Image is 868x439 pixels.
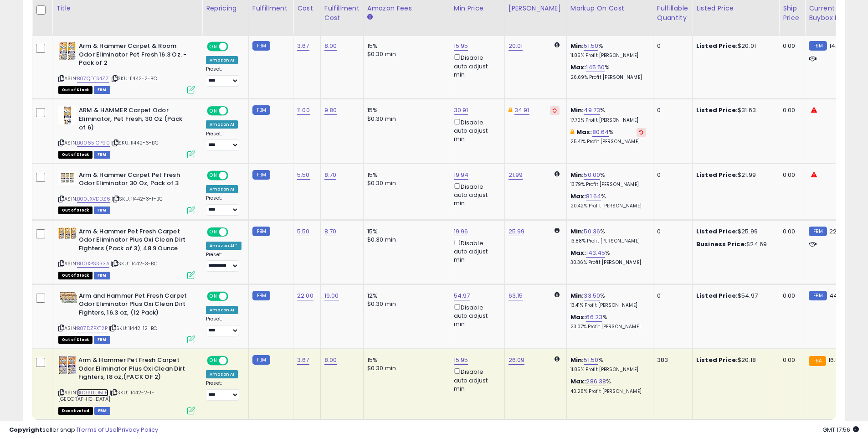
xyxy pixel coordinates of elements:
[570,139,646,145] p: 25.41% Profit [PERSON_NAME]
[570,324,646,330] p: 23.07% Profit [PERSON_NAME]
[696,291,738,300] b: Listed Price:
[454,106,468,115] a: 30.91
[227,43,241,51] span: OFF
[570,302,646,309] p: 13.41% Profit [PERSON_NAME]
[454,227,468,236] a: 19.96
[77,325,108,332] a: B07DZPXT2P
[696,356,738,364] b: Listed Price:
[111,139,159,146] span: | SKU: 11442-6-BC
[570,74,646,81] p: 26.69% Profit [PERSON_NAME]
[508,4,563,13] div: [PERSON_NAME]
[206,66,241,87] div: Preset:
[570,367,646,373] p: 11.85% Profit [PERSON_NAME]
[208,292,219,300] span: ON
[809,227,827,236] small: FBM
[367,236,443,244] div: $0.30 min
[454,356,468,365] a: 15.95
[58,292,195,342] div: ASIN:
[570,106,584,114] b: Min:
[252,41,270,51] small: FBM
[570,41,584,50] b: Min:
[570,227,584,236] b: Min:
[696,292,772,300] div: $54.97
[570,192,646,209] div: %
[297,227,310,236] a: 5.50
[454,302,498,329] div: Disable auto adjust min
[78,356,189,384] b: Arm & Hammer Pet Fresh Carpet Odor Eliminator Plus Oxi Clean Dirt Fighters, 18 oz,(PACK OF 2)
[208,107,219,115] span: ON
[696,227,772,236] div: $25.99
[297,291,313,300] a: 22.00
[570,170,584,179] b: Min:
[508,41,523,51] a: 20.01
[696,240,746,248] b: Business Price:
[94,336,110,344] span: FBM
[58,272,92,279] span: All listings that are currently out of stock and unavailable for purchase on Amazon
[570,63,586,72] b: Max:
[570,356,584,364] b: Min:
[206,316,241,336] div: Preset:
[570,291,584,300] b: Min:
[58,227,195,278] div: ASIN:
[454,117,498,144] div: Disable auto adjust min
[829,291,847,300] span: 44.49
[586,377,606,386] a: 286.38
[367,300,443,308] div: $0.30 min
[77,260,109,268] a: B00XPSS33A
[570,238,646,244] p: 13.88% Profit [PERSON_NAME]
[110,75,157,82] span: | SKU: 11442-2-BC
[454,170,469,180] a: 19.94
[696,4,775,13] div: Listed Price
[584,170,600,180] a: 50.00
[252,170,270,180] small: FBM
[508,170,523,180] a: 21.99
[783,4,801,23] div: Ship Price
[570,313,586,321] b: Max:
[828,356,841,364] span: 16.18
[58,171,77,185] img: 51CfowLot8L._SL40_.jpg
[454,367,498,393] div: Disable auto adjust min
[206,120,238,129] div: Amazon AI
[454,41,468,51] a: 15.95
[227,357,241,365] span: OFF
[206,370,238,378] div: Amazon AI
[584,291,600,300] a: 33.50
[657,356,685,364] div: 383
[584,356,598,365] a: 51.50
[58,356,195,413] div: ASIN:
[227,228,241,236] span: OFF
[508,291,523,300] a: 63.15
[657,106,685,114] div: 0
[584,227,600,236] a: 50.36
[208,228,219,236] span: ON
[367,227,443,236] div: 15%
[657,4,688,23] div: Fulfillable Quantity
[252,291,270,300] small: FBM
[696,356,772,364] div: $20.18
[367,364,443,372] div: $0.30 min
[367,42,443,50] div: 15%
[367,106,443,114] div: 15%
[297,106,310,115] a: 11.00
[454,4,501,13] div: Min Price
[570,388,646,395] p: 40.28% Profit [PERSON_NAME]
[58,407,93,415] span: All listings that are unavailable for purchase on Amazon for any reason other than out-of-stock
[508,227,525,236] a: 25.99
[58,207,92,214] span: All listings that are currently out of stock and unavailable for purchase on Amazon
[77,195,110,203] a: B00JXVDDZ6
[570,117,646,124] p: 17.70% Profit [PERSON_NAME]
[58,86,92,94] span: All listings that are currently out of stock and unavailable for purchase on Amazon
[454,52,498,79] div: Disable auto adjust min
[206,380,241,401] div: Preset:
[367,179,443,187] div: $0.30 min
[367,4,446,13] div: Amazon Fees
[252,355,270,365] small: FBM
[809,41,827,51] small: FBM
[252,4,289,13] div: Fulfillment
[570,181,646,188] p: 13.79% Profit [PERSON_NAME]
[58,356,76,374] img: 61ize1bdFKL._SL40_.jpg
[367,292,443,300] div: 12%
[696,106,738,114] b: Listed Price:
[570,63,646,80] div: %
[206,56,238,64] div: Amazon AI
